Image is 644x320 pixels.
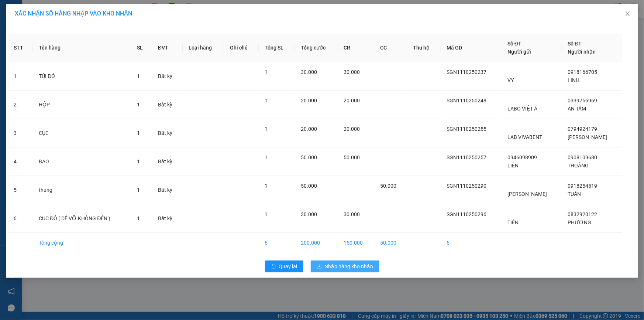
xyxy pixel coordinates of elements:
[137,73,140,79] span: 1
[8,176,33,204] td: 5
[325,262,373,270] span: Nhập hàng kho nhận
[8,204,33,233] td: 6
[279,262,297,270] span: Quay lại
[568,219,592,225] span: PHƯƠNG
[137,215,140,221] span: 1
[311,261,379,272] button: downloadNhập hàng kho nhận
[507,106,537,112] span: LABO VIỆT Á
[33,176,131,204] td: thùng
[441,34,502,62] th: Mã GD
[507,219,519,225] span: TIỀN
[137,187,140,193] span: 1
[568,183,597,189] span: 0918254519
[152,91,183,119] td: Bất kỳ
[568,191,581,197] span: TUẤN
[137,130,140,136] span: 1
[152,34,183,62] th: ĐVT
[265,98,268,103] span: 1
[152,176,183,204] td: Bất kỳ
[447,211,486,217] span: SGN1110250296
[8,62,33,91] td: 1
[344,211,360,217] span: 30.000
[301,211,317,217] span: 30.000
[374,34,407,62] th: CC
[338,34,375,62] th: CR
[447,69,486,75] span: SGN1110250237
[259,34,295,62] th: Tổng SL
[507,77,514,83] span: VY
[152,62,183,91] td: Bất kỳ
[617,4,638,24] button: Close
[224,34,259,62] th: Ghi chú
[33,204,131,233] td: CỤC ĐỎ ( DỄ VỠ KHÔNG ĐỀN )
[137,102,140,108] span: 1
[152,119,183,147] td: Bất kỳ
[301,126,317,132] span: 20.000
[301,154,317,160] span: 50.000
[265,154,268,160] span: 1
[301,183,317,189] span: 50.000
[33,91,131,119] td: HỘP
[259,233,295,253] td: 6
[265,261,303,272] button: rollbackQuay lại
[15,10,132,17] span: XÁC NHẬN SỐ HÀNG NHẬP VÀO KHO NHẬN
[33,34,131,62] th: Tên hàng
[507,154,537,160] span: 0946098909
[447,154,486,160] span: SGN1110250257
[568,98,597,103] span: 0339756969
[8,91,33,119] td: 2
[33,62,131,91] td: TÚI ĐỎ
[152,204,183,233] td: Bất kỳ
[344,126,360,132] span: 20.000
[507,163,519,168] span: LIÊN
[271,264,276,270] span: rollback
[295,34,338,62] th: Tổng cước
[507,134,542,140] span: LAB VIVABENT
[33,147,131,176] td: BAO
[568,154,597,160] span: 0908109680
[265,126,268,132] span: 1
[568,163,589,168] span: THOẢNG
[344,154,360,160] span: 50.000
[33,119,131,147] td: CỤC
[568,69,597,75] span: 0918166705
[447,183,486,189] span: SGN1110250290
[295,233,338,253] td: 200.000
[265,69,268,75] span: 1
[568,134,607,140] span: [PERSON_NAME]
[507,41,521,47] span: Số ĐT
[507,191,547,197] span: [PERSON_NAME]
[8,119,33,147] td: 3
[568,211,597,217] span: 0832920122
[507,49,531,55] span: Người gửi
[568,49,596,55] span: Người nhận
[338,233,375,253] td: 150.000
[131,34,152,62] th: SL
[183,34,224,62] th: Loại hàng
[568,106,586,112] span: AN TÂM
[407,34,441,62] th: Thu hộ
[568,41,582,47] span: Số ĐT
[152,147,183,176] td: Bất kỳ
[568,77,580,83] span: LINH
[380,183,396,189] span: 50.000
[447,98,486,103] span: SGN1110250248
[265,183,268,189] span: 1
[441,233,502,253] td: 6
[265,211,268,217] span: 1
[33,233,131,253] td: Tổng cộng
[374,233,407,253] td: 50.000
[8,34,33,62] th: STT
[625,11,631,17] span: close
[447,126,486,132] span: SGN1110250255
[344,69,360,75] span: 30.000
[301,98,317,103] span: 20.000
[8,147,33,176] td: 4
[301,69,317,75] span: 30.000
[317,264,322,270] span: download
[344,98,360,103] span: 20.000
[568,126,597,132] span: 0794924179
[137,159,140,164] span: 1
